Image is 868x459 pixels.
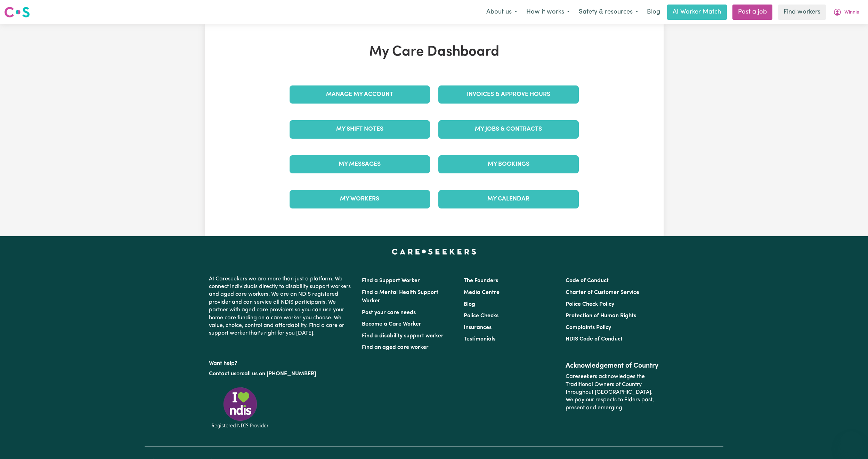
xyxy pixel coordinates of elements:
[464,313,498,319] a: Police Checks
[438,155,579,173] a: My Bookings
[209,357,354,367] p: Want help?
[464,325,492,330] a: Insurances
[566,336,623,342] a: NDIS Code of Conduct
[464,302,475,307] a: Blog
[482,5,522,19] button: About us
[844,9,859,16] span: Winnie
[362,278,420,284] a: Find a Support Worker
[566,290,639,295] a: Charter of Customer Service
[643,5,664,20] a: Blog
[732,5,772,20] a: Post a job
[566,313,636,319] a: Protection of Human Rights
[290,85,430,104] a: Manage My Account
[829,5,864,19] button: My Account
[362,345,429,350] a: Find an aged care worker
[438,120,579,138] a: My Jobs & Contracts
[209,371,236,377] a: Contact us
[566,362,659,370] h2: Acknowledgement of Country
[392,249,476,254] a: Careseekers home page
[290,190,430,208] a: My Workers
[209,367,354,380] p: or
[209,386,271,429] img: Registered NDIS provider
[362,310,416,315] a: Post your care needs
[290,120,430,138] a: My Shift Notes
[438,85,579,104] a: Invoices & Approve Hours
[4,6,30,18] img: Careseekers logo
[667,5,727,20] a: AI Worker Match
[464,278,498,284] a: The Founders
[285,44,583,60] h1: My Care Dashboard
[362,333,444,339] a: Find a disability support worker
[778,5,826,20] a: Find workers
[4,4,30,20] a: Careseekers logo
[242,371,316,377] a: call us on [PHONE_NUMBER]
[522,5,574,19] button: How it works
[566,370,659,415] p: Careseekers acknowledges the Traditional Owners of Country throughout [GEOGRAPHIC_DATA]. We pay o...
[574,5,643,19] button: Safety & resources
[840,431,862,453] iframe: Button to launch messaging window, conversation in progress
[566,278,609,284] a: Code of Conduct
[362,290,438,304] a: Find a Mental Health Support Worker
[438,190,579,208] a: My Calendar
[566,302,614,307] a: Police Check Policy
[290,155,430,173] a: My Messages
[209,272,354,340] p: At Careseekers we are more than just a platform. We connect individuals directly to disability su...
[464,290,500,295] a: Media Centre
[362,321,421,327] a: Become a Care Worker
[464,336,495,342] a: Testimonials
[566,325,611,330] a: Complaints Policy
